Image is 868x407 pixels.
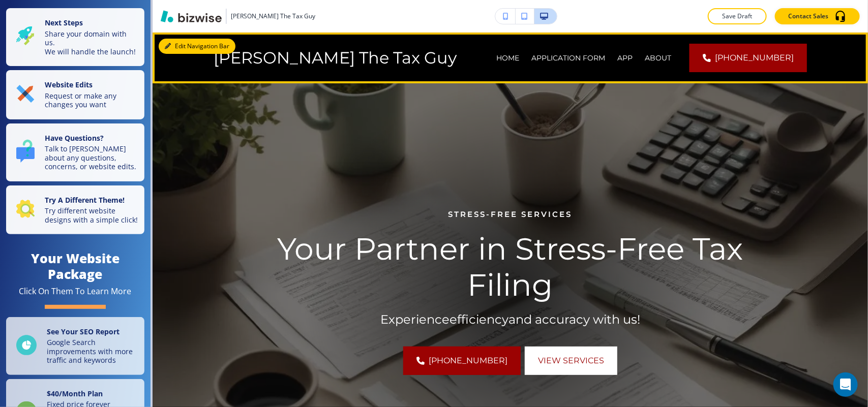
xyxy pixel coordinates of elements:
[6,251,144,282] h4: Your Website Package
[45,195,125,205] strong: Try A Different Theme!
[690,44,807,72] a: [PHONE_NUMBER]
[45,91,138,109] p: Request or make any changes you want
[45,18,83,27] strong: Next Steps
[531,53,605,63] p: APPLICATION FORM
[272,231,749,303] h1: Your Partner in Stress-Free Tax Filing
[47,327,119,336] strong: See Your SEO Report
[617,53,633,63] p: APP
[775,8,860,24] button: Contact Sales
[272,312,749,327] p: Experience and accuracy with us!
[708,8,767,24] button: Save Draft
[45,133,104,143] strong: Have Questions?
[403,347,521,375] a: [PHONE_NUMBER]
[525,347,617,375] button: VIEW SERVICES
[721,12,754,21] p: Save Draft
[6,8,144,66] button: Next StepsShare your domain with us.We will handle the launch!
[45,144,138,171] p: Talk to [PERSON_NAME] about any questions, concerns, or website edits.
[429,355,507,367] span: [PHONE_NUMBER]
[272,208,749,221] p: Stress-Free Services
[496,53,519,63] p: HOME
[45,29,138,56] p: Share your domain with us. We will handle the launch!
[6,70,144,119] button: Website EditsRequest or make any changes you want
[19,286,132,297] div: Click On Them To Learn More
[45,206,138,224] p: Try different website designs with a simple click!
[6,185,144,235] button: Try A Different Theme!Try different website designs with a simple click!
[161,10,222,22] img: Bizwise Logo
[538,355,604,367] span: VIEW SERVICES
[833,372,858,397] div: Open Intercom Messenger
[47,389,103,398] strong: $ 40 /Month Plan
[231,12,315,21] h3: [PERSON_NAME] The Tax Guy
[47,338,138,365] p: Google Search improvements with more traffic and keywords
[788,12,828,21] p: Contact Sales
[450,312,508,327] span: efficiency
[45,80,93,89] strong: Website Edits
[715,52,794,64] span: [PHONE_NUMBER]
[161,9,315,24] button: [PERSON_NAME] The Tax Guy
[6,123,144,181] button: Have Questions?Talk to [PERSON_NAME] about any questions, concerns, or website edits.
[214,48,457,68] h4: [PERSON_NAME] The Tax Guy
[645,53,671,63] p: ABOUT
[159,39,235,54] button: Edit Navigation Bar
[6,317,144,375] a: See Your SEO ReportGoogle Search improvements with more traffic and keywords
